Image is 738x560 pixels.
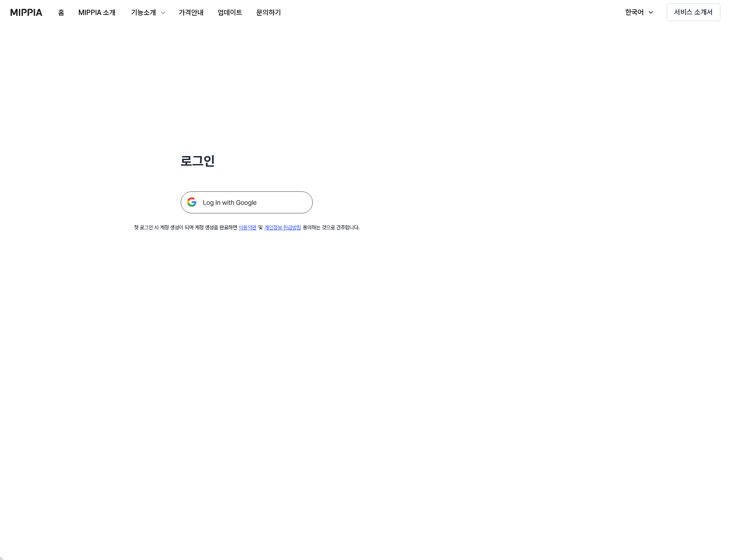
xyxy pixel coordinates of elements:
[122,4,172,22] button: 기능소개
[211,4,249,22] button: 업데이트
[616,4,660,21] button: 한국어
[181,152,313,170] h1: 로그인
[130,7,158,18] div: 기능소개
[71,4,122,22] button: MIPPIA 소개
[172,4,211,22] button: 가격안내
[667,4,720,21] button: 서비스 소개서
[623,7,645,18] div: 한국어
[51,4,71,22] button: 홈
[249,4,288,22] button: 문의하기
[264,224,301,231] a: 개인정보 취급방침
[181,191,313,213] img: 구글 로그인 버튼
[211,0,249,25] a: 업데이트
[134,224,360,231] div: 첫 로그인 시 계정 생성이 되며 계정 생성을 완료하면 및 동의하는 것으로 간주합니다.
[11,9,42,16] img: logo
[239,224,256,231] a: 이용약관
